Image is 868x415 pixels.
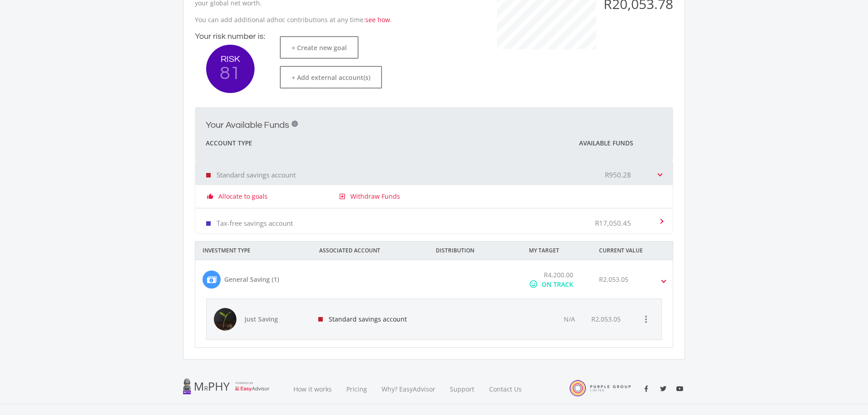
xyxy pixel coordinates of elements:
[339,374,374,404] a: Pricing
[350,192,400,201] a: Withdraw Funds
[542,280,573,289] div: ON TRACK
[595,219,631,228] p: R17,050.45
[522,242,592,260] div: MY TARGET
[592,242,685,260] div: CURRENT VALUE
[206,138,252,149] span: Account Type
[206,55,255,64] span: RISK
[195,15,425,24] p: You can add additional adhoc contributions at any time: .
[579,139,633,148] span: Available Funds
[206,64,255,83] span: 81
[482,374,530,404] a: Contact Us
[311,299,429,340] div: Standard savings account
[195,298,673,347] div: General Saving (1) R4,200.00 mood ON TRACK R2,053.05
[195,160,673,185] mat-expansion-panel-header: Standard savings account R950.28
[217,219,293,228] p: Tax-free savings account
[312,242,429,260] div: ASSOCIATED ACCOUNT
[195,32,265,42] h4: Your risk number is:
[374,374,443,404] a: Why? EasyAdvisor
[599,275,628,284] div: R2,053.05
[443,374,482,404] a: Support
[195,260,673,298] mat-expansion-panel-header: General Saving (1) R4,200.00 mood ON TRACK R2,053.05
[564,315,575,323] span: N/A
[605,170,631,179] p: R950.28
[206,120,289,131] h2: Your Available Funds
[591,315,621,324] div: R2,053.05
[224,275,279,284] div: General Saving (1)
[292,121,298,127] div: i
[286,374,339,404] a: How it works
[637,310,655,328] button: more_vert
[195,209,673,233] mat-expansion-panel-header: Tax-free savings account R17,050.45
[529,280,538,289] i: mood
[641,314,651,325] i: more_vert
[544,270,573,279] span: R4,200.00
[195,108,673,160] mat-expansion-panel-header: Your Available Funds i Account Type Available Funds
[195,185,673,208] div: Standard savings account R950.28
[217,170,296,179] p: Standard savings account
[429,242,522,260] div: DISTRIBUTION
[202,193,218,200] i: thumb_up_alt
[334,193,350,200] i: exit_to_app
[280,36,359,59] button: + Create new goal
[218,192,268,201] a: Allocate to goals
[195,160,673,234] div: Your Available Funds i Account Type Available Funds
[206,45,255,93] button: RISK 81
[365,15,390,24] a: see how
[280,66,382,89] button: + Add external account(s)
[195,242,312,260] div: INVESTMENT TYPE
[245,315,308,324] span: Just Saving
